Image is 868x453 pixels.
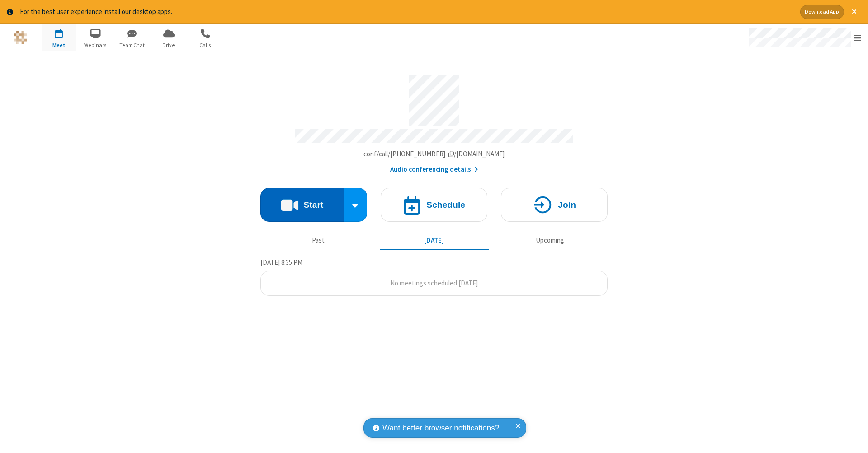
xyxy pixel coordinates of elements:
button: Copy my meeting room linkCopy my meeting room link [363,149,505,159]
div: Start conference options [344,188,368,222]
button: Start [260,188,344,222]
section: Today's Meetings [260,257,608,296]
button: Download App [800,5,844,19]
span: Team Chat [115,41,149,49]
span: Want better browser notifications? [382,422,499,434]
button: Schedule [381,188,487,222]
h4: Schedule [426,201,465,209]
span: Calls [189,41,222,49]
span: No meetings scheduled [DATE] [390,279,478,287]
button: Close alert [847,5,861,19]
button: Upcoming [495,232,604,249]
img: QA Selenium DO NOT DELETE OR CHANGE [14,31,27,44]
span: Webinars [79,41,113,49]
span: Copy my meeting room link [363,149,505,158]
section: Account details [260,68,608,174]
button: Join [501,188,608,222]
button: Logo [3,24,37,51]
div: For the best user experience install our desktop apps. [20,7,793,17]
button: Audio conferencing details [390,164,478,175]
button: [DATE] [380,232,489,249]
div: Open menu [741,24,868,51]
button: Past [264,232,373,249]
span: Meet [42,41,76,49]
span: Drive [152,41,186,49]
h4: Join [558,201,576,209]
span: [DATE] 8:35 PM [260,258,302,266]
h4: Start [303,201,323,209]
